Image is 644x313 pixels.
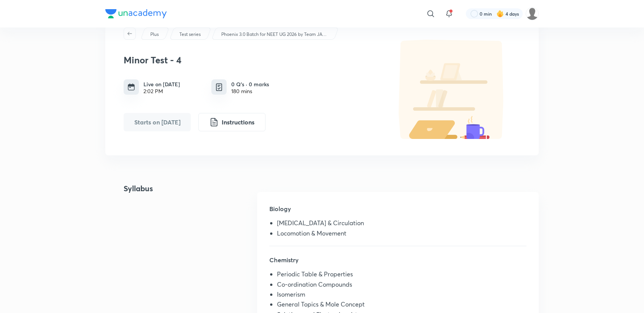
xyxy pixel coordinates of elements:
h5: Chemistry [269,255,526,271]
img: default [383,40,520,139]
img: instruction [209,118,219,127]
li: Locomotion & Movement [277,230,526,240]
img: streak [496,10,504,18]
li: General Topics & Mole Concept [277,301,526,311]
div: 180 mins [231,88,269,94]
li: Isomerism [277,291,526,301]
p: Plus [150,31,159,38]
li: Periodic Table & Properties [277,271,526,281]
li: [MEDICAL_DATA] & Circulation [277,219,526,229]
a: Phoenix 3.0 Batch for NEET UG 2026 by Team JAWAAB [220,31,330,38]
img: Payal [526,7,539,20]
button: Instructions [198,113,266,131]
img: Company Logo [105,9,167,18]
a: Test series [178,31,202,38]
h6: Live on [DATE] [143,80,180,88]
p: Phoenix 3.0 Batch for NEET UG 2026 by Team JAWAAB [221,31,328,38]
img: timing [127,83,135,91]
p: Test series [179,31,201,38]
h6: 0 Q’s · 0 marks [231,80,269,88]
h5: Biology [269,204,526,219]
h3: Minor Test - 4 [124,55,379,66]
img: quiz info [214,82,224,92]
a: Plus [149,31,160,38]
li: Co-ordination Compounds [277,281,526,291]
div: 2:02 PM [143,88,180,94]
button: Starts on Sept 14 [124,113,191,131]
